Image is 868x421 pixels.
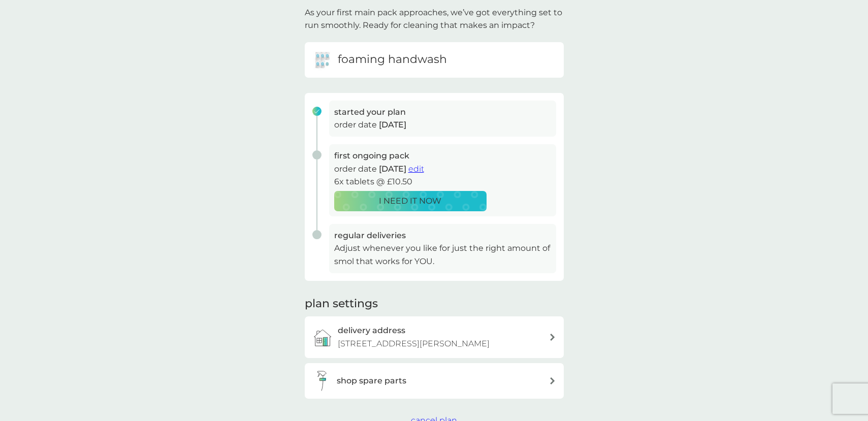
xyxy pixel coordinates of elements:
[379,164,406,174] span: [DATE]
[305,316,564,358] a: delivery address[STREET_ADDRESS][PERSON_NAME]
[408,164,424,174] span: edit
[305,6,564,32] p: As your first main pack approaches, we’ve got everything set to run smoothly. Ready for cleaning ...
[338,52,447,68] h6: foaming handwash
[338,337,490,350] p: [STREET_ADDRESS][PERSON_NAME]
[334,149,551,163] h3: first ongoing pack
[312,50,333,70] img: foaming handwash
[379,120,406,129] span: [DATE]
[334,229,551,242] h3: regular deliveries
[334,191,487,211] button: I NEED IT NOW
[334,106,551,119] h3: started your plan
[334,118,551,132] p: order date
[408,163,424,176] button: edit
[337,374,406,387] h3: shop spare parts
[379,195,441,208] p: I NEED IT NOW
[305,296,378,312] h2: plan settings
[334,242,551,268] p: Adjust whenever you like for just the right amount of smol that works for YOU.
[334,163,551,176] p: order date
[305,363,564,399] button: shop spare parts
[334,175,551,188] p: 6x tablets @ £10.50
[338,324,405,337] h3: delivery address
